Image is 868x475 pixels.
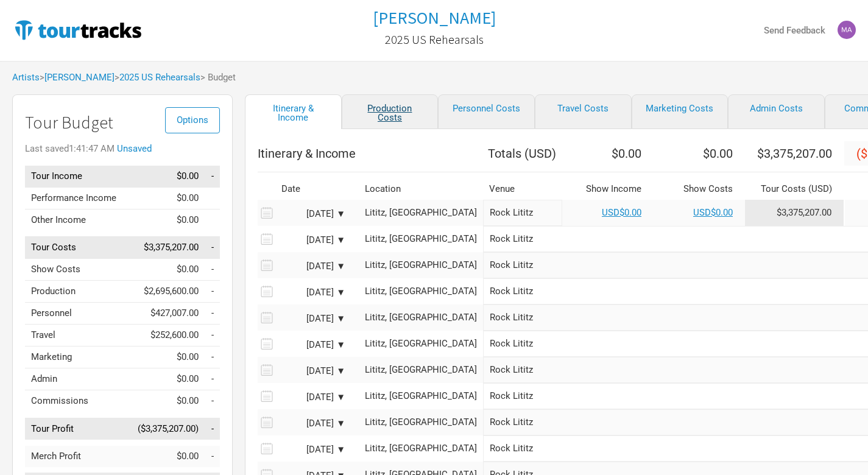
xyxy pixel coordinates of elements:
[535,94,632,129] a: Travel Costs
[205,209,220,231] td: Other Income as % of Tour Income
[25,418,127,440] td: Tour Profit
[483,178,562,200] th: Venue
[483,141,562,166] th: Totals ( USD )
[654,141,745,166] th: $0.00
[359,178,483,200] th: Location
[205,237,220,259] td: Tour Costs as % of Tour Income
[127,368,204,390] td: $0.00
[205,325,220,347] td: Travel as % of Tour Income
[365,313,477,322] div: Lititz, United States
[127,446,204,467] td: $0.00
[693,207,733,218] a: USD$0.00
[165,107,220,133] button: Options
[278,314,345,323] div: [DATE] ▼
[127,347,204,368] td: $0.00
[205,418,220,440] td: Tour Profit as % of Tour Income
[25,113,220,132] h1: Tour Budget
[205,368,220,390] td: Admin as % of Tour Income
[278,288,345,297] div: [DATE] ▼
[127,390,204,412] td: $0.00
[127,237,204,259] td: $3,375,207.00
[25,446,127,467] td: Merch Profit
[365,234,477,244] div: Lititz, United States
[127,166,204,188] td: $0.00
[365,261,477,270] div: Lititz, United States
[44,72,115,83] a: [PERSON_NAME]
[245,94,342,129] a: Itinerary & Income
[25,368,127,390] td: Admin
[483,200,562,226] input: Rock Lititz
[12,72,40,83] a: Artists
[25,209,127,231] td: Other Income
[278,419,345,428] div: [DATE] ▼
[373,9,496,27] a: [PERSON_NAME]
[728,94,825,129] a: Admin Costs
[205,347,220,368] td: Marketing as % of Tour Income
[12,18,144,42] img: TourTracks
[127,209,204,231] td: $0.00
[385,33,484,46] h2: 2025 US Rehearsals
[365,287,477,296] div: Lititz, United States
[385,27,484,52] a: 2025 US Rehearsals
[654,178,745,200] th: Show Costs
[127,281,204,303] td: $2,695,600.00
[205,390,220,412] td: Commissions as % of Tour Income
[25,187,127,209] td: Performance Income
[127,303,204,325] td: $427,007.00
[278,262,345,271] div: [DATE] ▼
[127,418,204,440] td: ($3,375,207.00)
[278,445,345,454] div: [DATE] ▼
[562,141,654,166] th: $0.00
[177,114,208,125] span: Options
[278,209,345,219] div: [DATE] ▼
[365,365,477,375] div: Lititz, United States
[200,73,236,82] span: > Budget
[25,325,127,347] td: Travel
[119,72,200,83] a: 2025 US Rehearsals
[278,393,345,402] div: [DATE] ▼
[25,303,127,325] td: Personnel
[115,73,200,82] span: >
[342,94,439,129] a: Production Costs
[40,73,115,82] span: >
[365,208,477,217] div: Lititz, United States
[365,392,477,401] div: Lititz, United States
[205,166,220,188] td: Tour Income as % of Tour Income
[205,446,220,467] td: Merch Profit as % of Tour Income
[117,143,152,154] a: Unsaved
[278,340,345,350] div: [DATE] ▼
[365,339,477,348] div: Lititz, United States
[562,178,654,200] th: Show Income
[127,259,204,281] td: $0.00
[127,325,204,347] td: $252,600.00
[25,259,127,281] td: Show Costs
[745,178,844,200] th: Tour Costs ( USD )
[278,236,345,245] div: [DATE] ▼
[275,178,355,200] th: Date
[745,200,844,226] td: Tour Cost allocation from Production, Personnel, Travel, Marketing, Admin & Commissions
[373,7,496,29] h1: [PERSON_NAME]
[365,444,477,453] div: Lititz, United States
[205,187,220,209] td: Performance Income as % of Tour Income
[632,94,729,129] a: Marketing Costs
[25,390,127,412] td: Commissions
[838,21,856,39] img: mattchequer
[205,303,220,325] td: Personnel as % of Tour Income
[365,418,477,427] div: Lititz, United States
[764,25,825,36] strong: Send Feedback
[25,281,127,303] td: Production
[205,259,220,281] td: Show Costs as % of Tour Income
[258,141,483,166] th: Itinerary & Income
[278,367,345,376] div: [DATE] ▼
[205,281,220,303] td: Production as % of Tour Income
[127,187,204,209] td: $0.00
[25,166,127,188] td: Tour Income
[25,347,127,368] td: Marketing
[745,141,844,166] th: $3,375,207.00
[25,237,127,259] td: Tour Costs
[438,94,535,129] a: Personnel Costs
[25,144,220,153] div: Last saved 1:41:47 AM
[602,207,641,218] a: USD$0.00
